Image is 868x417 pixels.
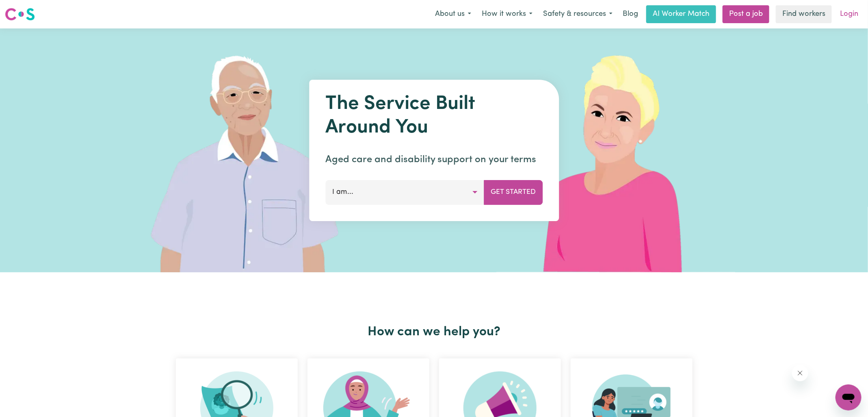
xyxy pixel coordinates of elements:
iframe: Button to launch messaging window [836,384,862,410]
a: Login [835,5,863,23]
span: Need any help? [5,6,49,12]
img: Careseekers logo [5,7,35,22]
h1: The Service Built Around You [325,93,543,139]
a: Blog [618,5,643,23]
a: Find workers [776,5,832,23]
p: Aged care and disability support on your terms [325,152,543,167]
button: Safety & resources [538,6,618,23]
a: Careseekers logo [5,5,35,24]
a: Post a job [723,5,769,23]
h2: How can we help you? [171,324,697,340]
button: Get Started [484,180,543,204]
iframe: Close message [792,365,808,381]
a: AI Worker Match [646,5,716,23]
button: How it works [476,6,538,23]
button: About us [430,6,476,23]
button: I am... [325,180,484,204]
